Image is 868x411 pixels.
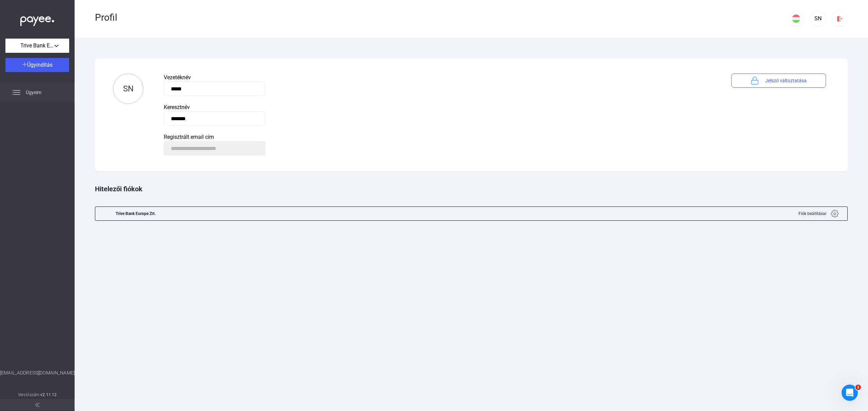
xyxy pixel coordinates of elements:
span: Ügyindítás [27,62,53,68]
img: white-payee-white-dot.svg [20,13,54,26]
div: SN [812,15,824,23]
img: lock-blue [751,77,759,85]
img: arrow-double-left-grey.svg [35,403,39,407]
button: Fiók beállításai [790,207,847,220]
div: Vezetéknév [164,73,711,82]
div: Regisztrált email cím [164,133,711,141]
img: logout-red [836,15,843,22]
div: Trive Bank Europe Zrt. [116,207,156,220]
div: Hitelezői fiókok [95,175,848,203]
button: logout-red [831,10,848,27]
button: lock-blueJelszó változtatása [731,73,826,88]
div: Profil [95,12,788,23]
button: Trive Bank Europe Zrt. [5,39,69,53]
iframe: Intercom live chat [842,385,858,401]
img: gear.svg [831,210,839,218]
span: SN [123,84,134,93]
strong: v2.11.12 [40,392,57,397]
button: HU [788,10,804,27]
span: Fiók beállításai [798,210,826,218]
span: Ügyeim [26,88,41,96]
span: Trive Bank Europe Zrt. [20,42,54,50]
button: Ügyindítás [5,58,69,72]
div: Keresztnév [164,103,711,111]
span: Jelszó változtatása [765,77,807,85]
img: list.svg [12,88,20,96]
button: SN [113,73,143,104]
img: HU [792,15,800,23]
span: 1 [855,385,861,390]
button: SN [810,10,826,27]
img: plus-white.svg [22,62,27,67]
